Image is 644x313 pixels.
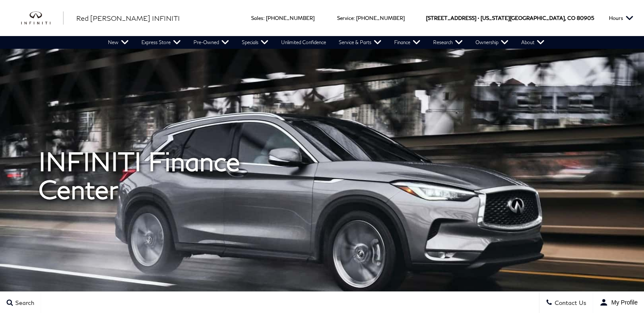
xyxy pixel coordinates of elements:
span: My Profile [608,299,638,306]
a: Pre-Owned [187,36,235,49]
a: Ownership [469,36,515,49]
span: Search [13,299,34,306]
span: Contact Us [553,299,586,306]
button: user-profile-menu [593,292,644,313]
a: New [102,36,135,49]
a: Service & Parts [332,36,388,49]
a: [PHONE_NUMBER] [356,15,405,21]
a: Red [PERSON_NAME] INFINITI [76,13,180,23]
a: Unlimited Confidence [275,36,332,49]
span: : [354,15,355,21]
a: [STREET_ADDRESS] • [US_STATE][GEOGRAPHIC_DATA], CO 80905 [426,15,594,21]
span: INFINITI Finance Center [39,146,240,204]
span: Sales [251,15,263,21]
span: : [263,15,265,21]
a: Specials [235,36,275,49]
a: [PHONE_NUMBER] [266,15,315,21]
a: infiniti [21,11,64,25]
span: Red [PERSON_NAME] INFINITI [76,14,180,22]
span: Service [337,15,354,21]
img: INFINITI [21,11,64,25]
a: Express Store [135,36,187,49]
nav: Main Navigation [102,36,551,49]
a: About [515,36,551,49]
a: Research [427,36,469,49]
a: Finance [388,36,427,49]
